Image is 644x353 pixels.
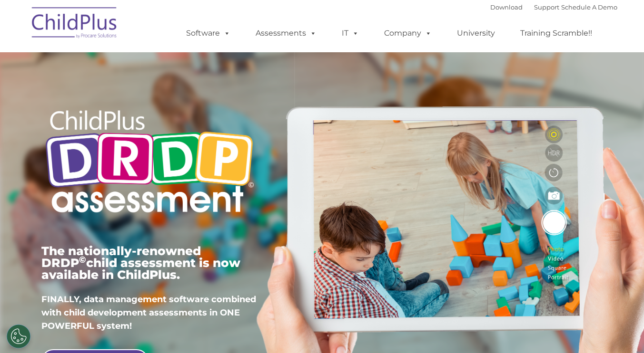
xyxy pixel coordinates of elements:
[490,3,617,11] font: |
[41,244,240,282] span: The nationally-renowned DRDP child assessment is now available in ChildPlus.
[41,97,258,229] img: Copyright - DRDP Logo Light
[447,24,505,43] a: University
[332,24,368,43] a: IT
[561,3,617,11] a: Schedule A Demo
[177,24,240,43] a: Software
[490,3,523,11] a: Download
[7,324,30,348] button: Cookies Settings
[27,0,122,48] img: ChildPlus by Procare Solutions
[534,3,559,11] a: Support
[375,24,441,43] a: Company
[41,294,256,331] span: FINALLY, data management software combined with child development assessments in ONE POWERFUL sys...
[511,24,602,43] a: Training Scramble!!
[488,250,644,353] iframe: Chat Widget
[246,24,326,43] a: Assessments
[79,254,86,265] sup: ©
